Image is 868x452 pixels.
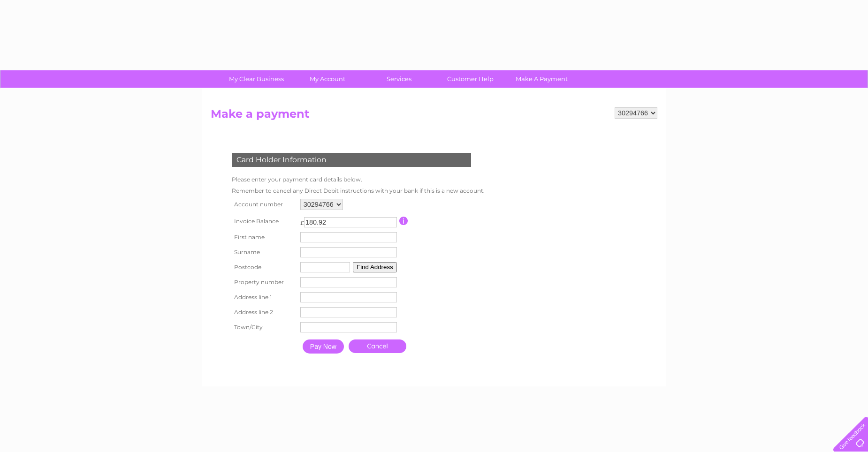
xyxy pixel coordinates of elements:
a: Customer Help [432,70,509,88]
a: My Account [289,70,366,88]
th: Surname [229,245,298,260]
td: Remember to cancel any Direct Debit instructions with your bank if this is a new account. [229,185,487,196]
th: Postcode [229,260,298,275]
input: Information [399,217,408,225]
th: First name [229,230,298,245]
td: £ [300,215,304,226]
th: Address line 1 [229,290,298,305]
a: Services [360,70,438,88]
h2: Make a payment [211,107,657,125]
input: Pay Now [303,339,344,354]
th: Property number [229,275,298,290]
button: Find Address [353,262,397,272]
th: Account number [229,196,298,212]
a: Make A Payment [503,70,580,88]
div: Card Holder Information [232,153,471,167]
th: Town/City [229,320,298,335]
th: Address line 2 [229,305,298,320]
td: Please enter your payment card details below. [229,174,487,185]
a: My Clear Business [218,70,295,88]
th: Invoice Balance [229,212,298,230]
a: Cancel [349,339,406,353]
